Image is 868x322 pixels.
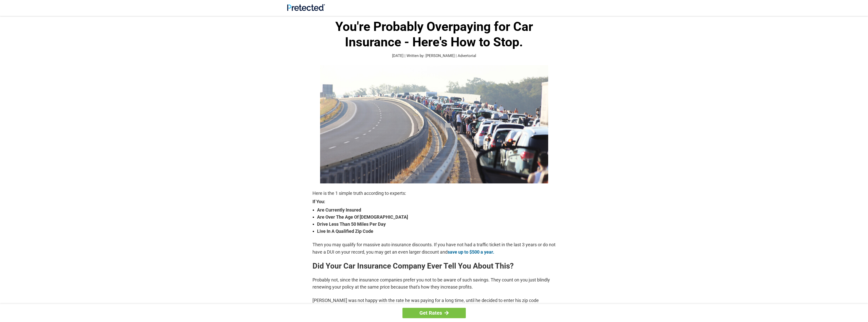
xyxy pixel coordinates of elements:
[312,19,556,50] h1: You're Probably Overpaying for Car Insurance - Here's How to Stop.
[317,221,556,228] strong: Drive Less Than 50 Miles Per Day
[402,308,466,318] a: Get Rates
[312,262,556,270] h2: Did Your Car Insurance Company Ever Tell You About This?
[317,206,556,214] strong: Are Currently Insured
[317,214,556,221] strong: Are Over The Age Of [DEMOGRAPHIC_DATA]
[312,297,556,311] p: [PERSON_NAME] was not happy with the rate he was paying for a long time, until he decided to ente...
[312,241,556,255] p: Then you may qualify for massive auto insurance discounts. If you have not had a traffic ticket i...
[312,53,556,59] p: [DATE] | Written by: [PERSON_NAME] | Advertorial
[448,249,494,255] a: save up to $500 a year.
[287,7,325,12] a: Site Logo
[312,190,556,197] p: Here is the 1 simple truth according to experts:
[317,228,556,235] strong: Live In A Qualified Zip Code
[287,4,325,11] img: Site Logo
[312,199,556,204] strong: If You:
[312,276,556,291] p: Probably not, since the insurance companies prefer you not to be aware of such savings. They coun...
